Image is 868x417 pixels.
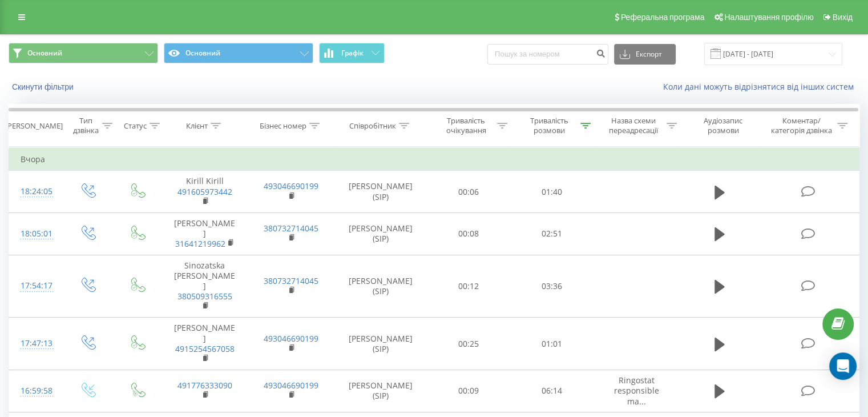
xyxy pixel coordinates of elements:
a: 491776333090 [177,380,232,391]
div: 17:47:13 [21,332,51,355]
div: Статус [124,121,147,131]
div: 18:05:01 [21,223,51,245]
td: 00:12 [427,255,510,318]
a: 380509316555 [177,291,232,302]
div: Співробітник [349,121,396,131]
td: Sinozatska [PERSON_NAME] [162,255,248,318]
input: Пошук за номером [487,44,608,65]
div: [PERSON_NAME] [5,121,63,131]
td: [PERSON_NAME] [162,212,248,255]
button: Скинути фільтри [9,82,79,92]
span: Вихід [833,13,853,22]
td: [PERSON_NAME] (SIP) [334,255,427,318]
td: 00:25 [427,318,510,370]
div: Коментар/категорія дзвінка [768,116,834,135]
td: [PERSON_NAME] (SIP) [334,171,427,213]
div: Тривалість очікування [438,116,495,135]
td: 02:51 [510,212,593,255]
td: [PERSON_NAME] [162,318,248,370]
a: 4915254567058 [175,343,235,354]
div: 17:54:17 [21,275,51,297]
div: 16:59:58 [21,380,51,402]
div: Тип дзвінка [72,116,99,135]
div: Бізнес номер [260,121,306,131]
td: [PERSON_NAME] (SIP) [334,212,427,255]
span: Графік [341,49,364,57]
div: Клієнт [186,121,208,131]
span: Реферальна програма [621,13,705,22]
a: 493046690199 [264,333,318,344]
td: Kirill Kirill [162,171,248,213]
button: Графік [319,43,385,63]
button: Основний [9,43,158,63]
div: Назва схеми переадресації [604,116,664,135]
span: Налаштування профілю [724,13,813,22]
td: 01:40 [510,171,593,213]
td: 01:01 [510,318,593,370]
div: Open Intercom Messenger [829,352,857,380]
td: 00:09 [427,370,510,412]
td: 03:36 [510,255,593,318]
a: Коли дані можуть відрізнятися вiд інших систем [663,81,859,92]
a: 380732714045 [264,223,318,234]
a: 493046690199 [264,380,318,391]
span: Основний [27,49,62,58]
td: 06:14 [510,370,593,412]
td: 00:08 [427,212,510,255]
div: Тривалість розмови [520,116,578,135]
a: 491605973442 [177,186,232,197]
button: Експорт [614,44,676,65]
div: 18:24:05 [21,181,51,203]
td: 00:06 [427,171,510,213]
a: 31641219962 [175,238,225,249]
a: 380732714045 [264,275,318,286]
button: Основний [164,43,313,63]
td: Вчора [9,148,859,171]
a: 493046690199 [264,181,318,191]
td: [PERSON_NAME] (SIP) [334,370,427,412]
td: [PERSON_NAME] (SIP) [334,318,427,370]
div: Аудіозапис розмови [690,116,757,135]
span: Ringostat responsible ma... [614,375,659,406]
